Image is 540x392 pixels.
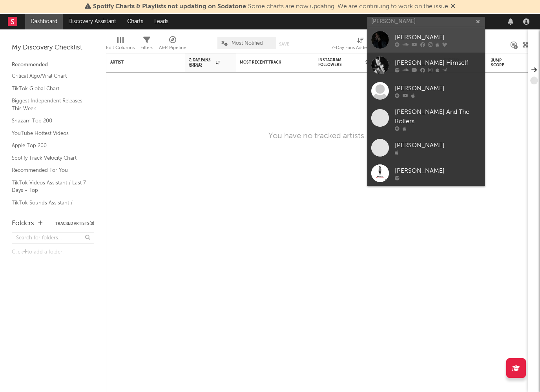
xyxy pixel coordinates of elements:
div: Filters [140,33,153,56]
a: Biggest Independent Releases This Week [12,97,86,113]
a: [PERSON_NAME] Himself [367,53,485,78]
div: A&R Pipeline [159,33,186,56]
div: Click to add a folder. [12,248,94,257]
div: Spotify Monthly Listeners [365,60,424,65]
a: [PERSON_NAME] [367,78,485,104]
span: : Some charts are now updating. We are continuing to work on the issue [93,4,448,10]
div: 7-Day Fans Added (7-Day Fans Added) [331,33,390,56]
a: TikTok Videos Assistant / Last 7 Days - Top [12,179,86,195]
a: [PERSON_NAME] And The Rollers [367,104,485,135]
div: [PERSON_NAME] [395,140,481,150]
div: Most Recent Track [240,60,299,65]
a: TikTok Global Chart [12,84,86,93]
div: [PERSON_NAME] And The Rollers [395,108,481,126]
div: [PERSON_NAME] [395,166,481,175]
a: YouTube Hottest Videos [12,129,86,138]
div: A&R Pipeline [159,43,186,53]
a: [PERSON_NAME] [367,135,485,160]
div: 7-Day Fans Added (7-Day Fans Added) [331,43,390,53]
div: Folders [12,219,34,228]
button: Save [279,42,289,46]
div: Edit Columns [106,43,135,53]
a: [PERSON_NAME] [367,160,485,186]
div: My Discovery Checklist [12,43,94,53]
div: Recommended [12,60,94,70]
a: Critical Algo/Viral Chart [12,72,86,80]
div: Instagram Followers [318,58,346,67]
button: Tracked Artists(0) [55,222,94,226]
div: Edit Columns [106,33,135,56]
span: Dismiss [451,4,455,10]
a: TikTok Sounds Assistant / [DATE] Fastest Risers [12,199,86,215]
a: Dashboard [25,14,63,29]
a: Spotify Track Velocity Chart [12,154,86,162]
span: 7-Day Fans Added [189,58,214,67]
a: [PERSON_NAME] [367,27,485,53]
a: Leads [149,14,174,29]
input: Search for artists [367,17,485,27]
div: Filters [140,43,153,53]
div: Jump Score [491,58,511,67]
div: [PERSON_NAME] [395,84,481,93]
a: Apple Top 200 [12,141,86,150]
span: Most Notified [232,41,263,46]
a: Charts [122,14,149,29]
span: Spotify Charts & Playlists not updating on Sodatone [93,4,246,10]
a: Recommended For You [12,166,86,175]
a: Discovery Assistant [63,14,122,29]
a: Shazam Top 200 [12,117,86,125]
div: You have no tracked artists. [268,131,366,141]
div: [PERSON_NAME] Himself [395,58,481,67]
div: Artist [110,60,169,65]
input: Search for folders... [12,232,94,244]
div: [PERSON_NAME] [395,33,481,42]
